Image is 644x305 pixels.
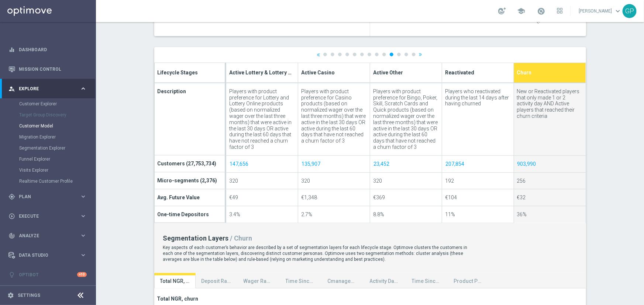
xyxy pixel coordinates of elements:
div: play_circle_outline Execute keyboard_arrow_right [8,213,87,219]
div: 192 [445,178,511,184]
div: 36% [517,211,583,218]
a: 5 [353,53,357,56]
a: 903,990 [517,160,537,168]
a: Customer Model [19,123,77,129]
div: Activity Days Ranking, Churn [370,278,399,284]
a: 4 [345,53,349,56]
div: 2.7% [301,211,367,218]
a: 147,656 [229,160,249,168]
div: Visits Explorer [19,165,95,176]
a: Time Since Last Activity - Churn [280,276,321,288]
div: 8.8% [373,211,439,218]
a: Total NGR, churn [154,276,196,288]
td: Avg. Future Value [154,189,225,206]
div: New or Reactivated players that only made 1 or 2 activity day AND Active players that reached the... [517,88,583,119]
div: Players with product preference for Casino products (based on normalized wager over the last thre... [301,88,367,144]
div: Dashboard [8,40,87,59]
div: Plan [8,193,80,200]
td: Customers (27,753,734) [154,155,225,172]
a: 12 [404,53,408,56]
a: 3 [338,53,342,56]
a: 13 [412,53,416,56]
div: Migration Explorer [19,132,95,143]
a: 11 [397,53,401,56]
button: Mission Control [8,66,87,72]
div: Target Group Discovery [19,109,95,120]
button: equalizer Dashboard [8,47,87,53]
i: keyboard_arrow_right [80,213,87,220]
a: Time Since First Deposit - Churn [406,276,447,288]
div: 320 [301,178,367,184]
div: Realtime Customer Profile [19,176,95,187]
a: 8 [375,53,379,56]
a: Visits Explorer [19,167,77,173]
a: Activity Days Ranking, Churn [364,276,405,288]
div: +10 [77,272,87,277]
i: keyboard_arrow_right [80,193,87,200]
span: Churn [517,68,532,76]
i: track_changes [8,232,15,239]
a: 9 [382,53,386,56]
i: gps_fixed [8,193,15,200]
a: 2 [331,53,334,56]
div: Segmentation Explorer [19,143,95,154]
a: Cmanagement New Layer [322,276,363,288]
button: gps_fixed Plan keyboard_arrow_right [8,194,87,200]
a: Customer Explorer [19,101,77,107]
button: track_changes Analyze keyboard_arrow_right [8,233,87,239]
span: Lifecycle Stages [158,68,198,76]
a: Settings [18,293,40,298]
button: Data Studio keyboard_arrow_right [8,252,87,258]
div: Customer Explorer [19,98,95,109]
a: Migration Explorer [19,134,77,140]
button: person_search Explore keyboard_arrow_right [8,86,87,92]
a: Optibot [19,265,77,284]
div: €104 [445,194,511,201]
i: equalizer [8,46,15,53]
div: Wager Ranking, Churn [244,278,273,284]
div: Data Studio [8,252,80,259]
div: Mission Control [8,59,87,79]
div: Deposit Ranking, Churn [202,278,231,284]
a: Dashboard [19,40,87,59]
i: settings [7,292,14,299]
div: Time Since First Deposit - Churn [412,278,441,284]
span: school [517,7,525,15]
a: Deposit Ranking, Churn [196,276,237,288]
span: Active Casino [301,68,335,76]
div: €32 [517,194,583,201]
a: 23,452 [373,160,390,168]
div: Analyze [8,232,80,239]
div: Cmanagement New Layer [328,278,357,284]
i: keyboard_arrow_right [80,252,87,259]
span: Explore [19,87,80,91]
span: Analyze [19,234,80,238]
span: keyboard_arrow_down [614,7,622,15]
div: 11% [445,211,511,218]
div: Players with product preference for Bingo, Poker, Skill, Scratch Cards and Quick products (based ... [373,88,439,150]
div: 320 [373,178,439,184]
a: » [419,52,422,57]
div: Execute [8,213,80,220]
p: Key aspects of each customer’s behavior are described by a set of segmentation layers for each li... [163,245,471,262]
div: Optibot [8,265,87,284]
i: person_search [8,85,15,92]
a: 10 [390,53,393,56]
span: / Churn [230,234,252,242]
a: « [317,52,320,57]
a: 207,854 [445,160,465,168]
a: 135,907 [301,160,321,168]
a: Product Prefrence, LifeTime [448,276,489,288]
div: €49 [229,194,295,201]
div: €1,348 [301,194,367,201]
i: keyboard_arrow_right [80,85,87,92]
button: lightbulb Optibot +10 [8,272,87,278]
div: 3.4% [229,211,295,218]
span: Reactivated [445,68,474,76]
